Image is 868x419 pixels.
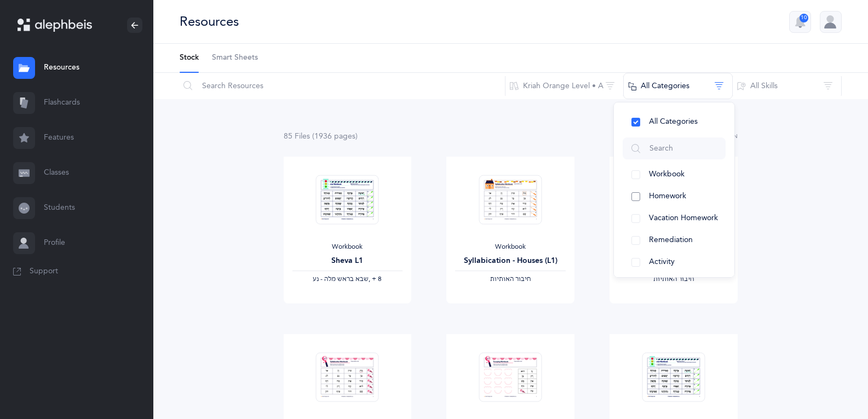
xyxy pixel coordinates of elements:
div: ‪, + 8‬ [292,275,403,284]
img: Syllabication-Workbook-Level-1-EN_Orange_Houses_thumbnail_1741114714.png [479,175,542,225]
span: Activity [649,257,675,266]
button: Activity [623,251,726,273]
input: Search Resources [179,73,505,99]
span: Workbook [649,170,685,179]
span: s [307,132,310,141]
span: ‫שבא בראש מלה - נע‬ [313,275,369,283]
img: Sheva-Workbook-Orange-A-L2_EN_thumbnail_1757037028.png [642,352,705,402]
img: Syllabication-Workbook-Level-1-EN_Orange_Scooping_thumbnail_1741114890.png [316,352,379,402]
span: Homework [649,192,686,200]
img: Syllabication-Workbook-Level-2-Scooping-EN_thumbnail_1724263547.png [479,352,542,402]
div: Workbook [292,243,403,251]
div: Sheva L1 [292,255,403,267]
span: ‫חיבור האותיות‬ [653,275,694,283]
button: Vacation Homework [623,208,726,229]
input: Search [623,137,726,159]
span: 85 File [284,132,310,141]
button: Letter Recognition [623,273,726,295]
span: (1936 page ) [312,132,358,141]
button: Homework [623,186,726,208]
div: Syllabication - Houses (L1) [455,255,566,267]
span: Vacation Homework [649,214,718,222]
span: ‫חיבור האותיות‬ [490,275,531,283]
span: Support [30,266,58,277]
span: s [352,132,355,141]
button: All Skills [732,73,842,99]
button: Remediation [623,229,726,251]
button: 10 [789,11,811,33]
button: Kriah Orange Level • A [505,73,624,99]
button: Workbook [623,164,726,186]
span: All Categories [649,117,698,126]
div: Workbook [455,243,566,251]
button: All Categories [623,73,733,99]
button: All Categories [623,111,726,133]
span: Smart Sheets [212,53,258,64]
div: 10 [800,14,808,22]
img: Sheva-Workbook-Orange-A-L1_EN_thumbnail_1757036998.png [316,175,379,225]
div: Resources [180,13,239,31]
span: Remediation [649,236,693,244]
